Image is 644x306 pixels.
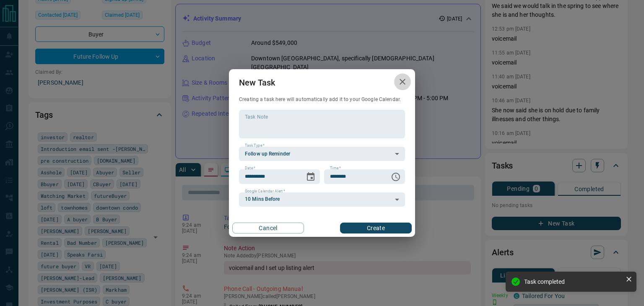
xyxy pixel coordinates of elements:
[302,169,319,185] button: Choose date, selected date is Aug 20, 2025
[232,223,304,233] button: Cancel
[330,166,341,171] label: Time
[245,189,285,194] label: Google Calendar Alert
[524,278,622,285] div: Task completed
[245,143,265,148] label: Task Type
[229,69,285,96] h2: New Task
[239,192,405,207] div: 10 Mins Before
[239,96,405,103] p: Creating a task here will automatically add it to your Google Calendar.
[239,147,405,161] div: Follow up Reminder
[340,223,412,233] button: Create
[245,166,255,171] label: Date
[387,169,404,185] button: Choose time, selected time is 6:00 AM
